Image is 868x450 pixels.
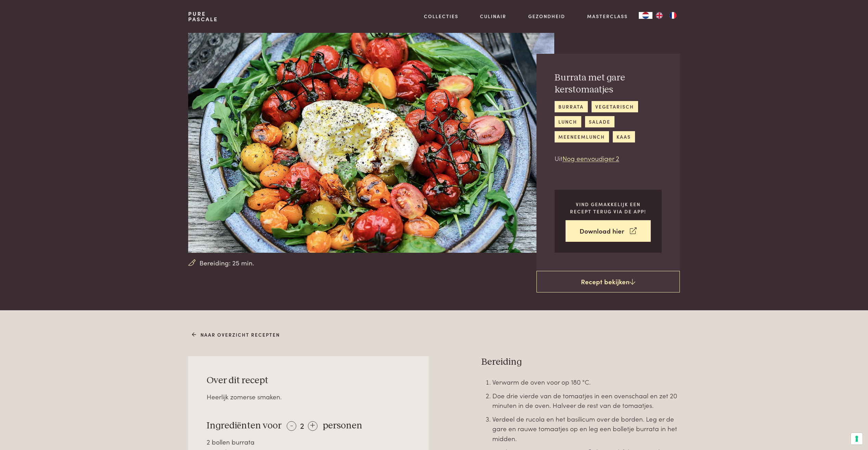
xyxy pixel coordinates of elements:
h3: Bereiding [481,356,680,368]
a: Nog eenvoudiger 2 [562,153,619,163]
a: vegetarisch [592,101,638,112]
img: Burrata met gare kerstomaatjes [188,33,554,253]
a: Culinair [480,13,506,20]
span: 2 [300,420,304,431]
div: Language [639,12,652,19]
h2: Burrata met gare kerstomaatjes [555,72,662,96]
a: PurePascale [188,11,218,22]
span: Ingrediënten voor [207,421,282,430]
ul: Language list [652,12,680,19]
p: Vind gemakkelijk een recept terug via de app! [566,201,651,215]
h3: Over dit recept [207,375,411,387]
a: EN [652,12,666,19]
a: FR [666,12,680,19]
a: Recept bekijken [536,271,680,293]
li: Doe drie vierde van de tomaatjes in een ovenschaal en zet 20 minuten in de oven. Halveer de rest ... [492,391,680,410]
a: kaas [613,131,635,142]
div: + [308,421,318,431]
a: meeneemlunch [555,131,609,142]
a: NL [639,12,652,19]
li: Verdeel de rucola en het basilicum over de borden. Leg er de gare en rauwe tomaatjes op en leg ee... [492,414,680,443]
a: salade [585,116,614,127]
span: personen [323,421,362,430]
a: Naar overzicht recepten [192,331,280,338]
a: lunch [555,116,581,127]
a: burrata [555,101,588,112]
span: Bereiding: 25 min. [199,258,254,268]
aside: Language selected: Nederlands [639,12,680,19]
div: Heerlijk zomerse smaken. [207,392,411,402]
a: Masterclass [587,13,628,20]
a: Download hier [566,220,651,242]
a: Gezondheid [528,13,565,20]
button: Uw voorkeuren voor toestemming voor trackingtechnologieën [851,433,863,445]
li: Verwarm de oven voor op 180 °C. [492,377,680,387]
a: Collecties [424,13,458,20]
div: 2 bollen burrata [207,437,411,447]
p: Uit [555,153,662,163]
div: - [287,421,296,431]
